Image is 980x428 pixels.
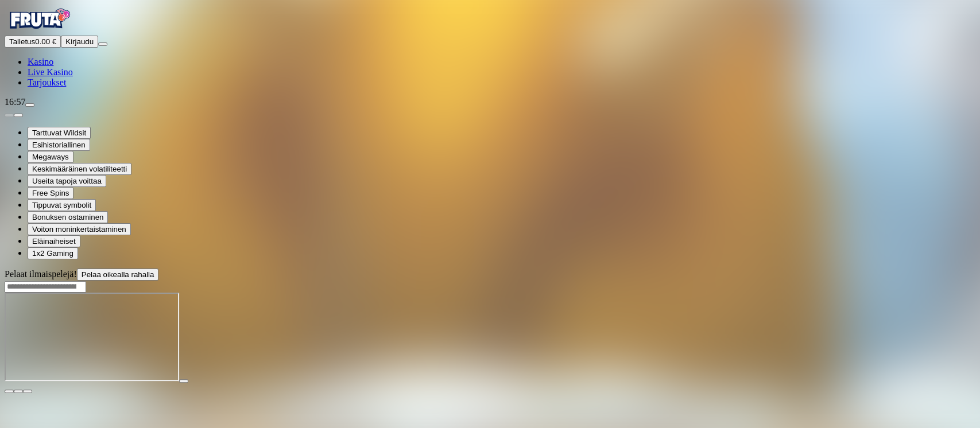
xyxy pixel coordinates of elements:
[28,199,96,211] button: Tippuvat symbolit
[28,187,73,199] button: Free Spins
[5,269,975,281] div: Pelaat ilmaispelejä!
[28,67,73,77] a: Live Kasino
[32,177,102,185] span: Useita tapoja voittaa
[32,237,76,246] span: Eläinaiheiset
[28,175,106,187] button: Useita tapoja voittaa
[32,201,91,209] span: Tippuvat symbolit
[32,189,69,197] span: Free Spins
[9,37,35,46] span: Talletus
[5,5,73,33] img: Fruta
[25,103,34,107] button: live-chat
[5,57,975,88] nav: Main menu
[32,129,86,137] span: Tarttuvat Wildsit
[5,293,179,381] iframe: One Million Megaways BC
[179,379,188,383] button: play icon
[32,249,73,258] span: 1x2 Gaming
[5,25,73,35] a: Fruta
[28,163,131,175] button: Keskimääräinen volatiliteetti
[5,114,14,117] button: prev slide
[5,97,25,107] span: 16:57
[5,281,86,293] input: Search
[28,247,78,259] button: 1x2 Gaming
[65,37,94,46] span: Kirjaudu
[82,270,154,279] span: Pelaa oikealla rahalla
[28,77,66,87] a: Tarjoukset
[32,165,127,173] span: Keskimääräinen volatiliteetti
[35,37,56,46] span: 0.00 €
[32,153,69,161] span: Megaways
[28,139,90,151] button: Esihistoriallinen
[32,213,103,221] span: Bonuksen ostaminen
[23,390,32,393] button: fullscreen icon
[28,211,108,223] button: Bonuksen ostaminen
[28,235,80,247] button: Eläinaiheiset
[5,36,61,48] button: Talletusplus icon0.00 €
[28,151,73,163] button: Megaways
[28,57,53,67] a: Kasino
[32,225,126,234] span: Voiton moninkertaistaminen
[61,36,98,48] button: Kirjaudu
[28,223,131,235] button: Voiton moninkertaistaminen
[14,114,23,117] button: next slide
[5,5,975,88] nav: Primary
[98,42,107,46] button: menu
[32,141,86,149] span: Esihistoriallinen
[77,269,159,281] button: Pelaa oikealla rahalla
[28,127,91,139] button: Tarttuvat Wildsit
[5,390,14,393] button: close icon
[14,390,23,393] button: chevron-down icon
